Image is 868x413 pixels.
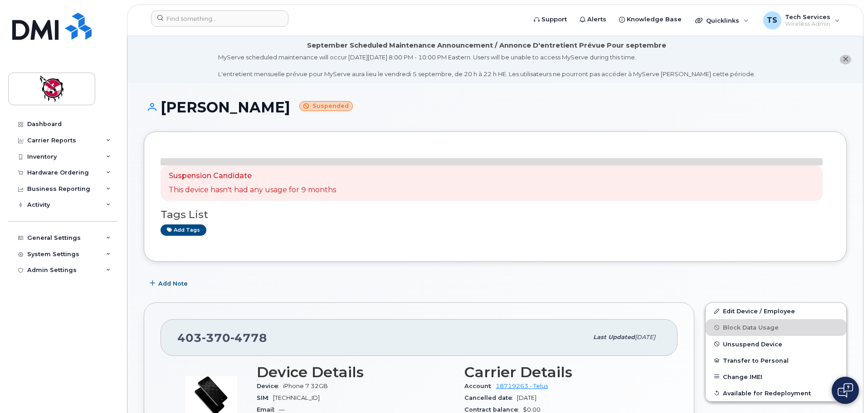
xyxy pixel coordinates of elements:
[279,406,285,413] span: —
[464,383,496,389] span: Account
[517,394,536,401] span: [DATE]
[464,394,517,401] span: Cancelled date
[723,389,811,396] span: Available for Redeployment
[464,364,661,380] h3: Carrier Details
[169,171,336,181] p: Suspension Candidate
[230,331,267,345] span: 4778
[706,385,846,401] button: Available for Redeployment
[257,394,273,401] span: SIM
[144,99,847,115] h1: [PERSON_NAME]
[723,340,782,347] span: Unsuspend Device
[169,185,336,195] p: This device hasn't had any usage for 9 months
[177,331,267,345] span: 403
[158,279,188,288] span: Add Note
[706,319,846,335] button: Block Data Usage
[706,336,846,352] button: Unsuspend Device
[273,394,320,401] span: [TECHNICAL_ID]
[144,275,195,292] button: Add Note
[496,383,548,389] a: 18719263 - Telus
[202,331,230,345] span: 370
[307,41,666,50] div: September Scheduled Maintenance Announcement / Annonce D'entretient Prévue Pour septembre
[635,334,655,340] span: [DATE]
[464,406,523,413] span: Contract balance
[838,383,853,398] img: Open chat
[840,55,851,64] button: close notification
[257,406,279,413] span: Email
[218,53,756,78] div: MyServe scheduled maintenance will occur [DATE][DATE] 8:00 PM - 10:00 PM Eastern. Users will be u...
[283,383,328,389] span: iPhone 7 32GB
[257,364,454,380] h3: Device Details
[257,383,283,389] span: Device
[706,369,846,385] button: Change IMEI
[593,334,635,340] span: Last updated
[299,101,353,112] small: Suspended
[161,224,206,236] a: Add tags
[161,209,830,220] h3: Tags List
[706,352,846,369] button: Transfer to Personal
[523,406,541,413] span: $0.00
[706,303,846,319] a: Edit Device / Employee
